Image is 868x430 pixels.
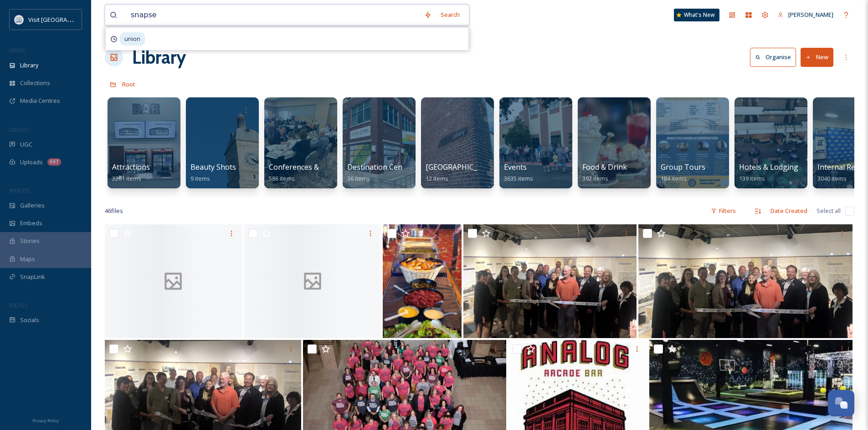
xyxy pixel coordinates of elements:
a: Beauty Shots9 items [190,163,236,182]
span: 2261 items [112,174,141,182]
a: Destination Centers36 items [347,163,416,182]
div: 667 [47,158,61,166]
a: Root [122,79,135,90]
span: SOCIALS [9,302,27,309]
span: Uploads [20,158,43,167]
span: Group Tours [661,162,705,172]
span: 12 items [426,174,448,182]
a: [GEOGRAPHIC_DATA]12 items [426,163,499,182]
button: Organise [750,48,796,66]
span: 586 items [269,174,295,182]
span: Conferences & Tradeshows [269,162,363,172]
img: QCCVB_VISIT_vert_logo_4c_tagline_122019.svg [15,15,24,24]
span: 46 file s [105,207,123,215]
span: Root [122,80,135,88]
a: Library [132,44,186,71]
span: Galleries [20,201,45,210]
span: Stories [20,237,40,245]
div: Date Created [766,202,812,220]
button: Open Chat [828,390,854,416]
a: Hotels & Lodging139 items [739,163,798,182]
span: SnapLink [20,273,45,281]
span: Maps [20,255,35,263]
a: Events3635 items [504,163,533,182]
span: Visit [GEOGRAPHIC_DATA] [28,15,99,24]
a: Organise [750,48,801,66]
span: Embeds [20,219,42,228]
span: 3040 items [817,174,847,182]
a: Food & Drink392 items [582,163,627,182]
span: Hotels & Lodging [739,162,798,172]
span: MEDIA [9,47,25,54]
span: Food & Drink [582,162,627,172]
a: What's New [674,9,719,21]
a: Group Tours184 items [661,163,705,182]
span: Collections [20,79,50,87]
span: 9 items [190,174,210,182]
input: Search your library [126,5,420,25]
span: Media Centres [20,96,60,105]
a: Privacy Policy [32,415,59,425]
span: [PERSON_NAME] [788,10,833,19]
a: Conferences & Tradeshows586 items [269,163,363,182]
span: 139 items [739,174,765,182]
span: UGC [20,140,32,149]
img: IMG_9983.jpeg [463,224,637,338]
span: union [120,32,145,46]
a: Attractions2261 items [112,163,150,182]
div: Filters [706,202,740,220]
span: Beauty Shots [190,162,236,172]
span: Events [504,162,527,172]
span: WIDGETS [9,187,30,194]
button: New [801,48,833,66]
img: IMG_9981.jpeg [638,224,852,338]
span: COLLECT [9,126,29,133]
span: Privacy Policy [32,418,59,424]
span: Destination Centers [347,162,416,172]
span: Socials [20,316,39,324]
a: [PERSON_NAME] [773,6,838,24]
span: Select all [817,207,841,215]
span: 184 items [661,174,687,182]
span: 36 items [347,174,370,182]
span: 392 items [582,174,608,182]
div: Search [436,6,464,24]
img: buffett.jpg [383,224,462,338]
span: 3635 items [504,174,533,182]
span: Library [20,61,38,70]
span: [GEOGRAPHIC_DATA] [426,162,499,172]
span: Attractions [112,162,150,172]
